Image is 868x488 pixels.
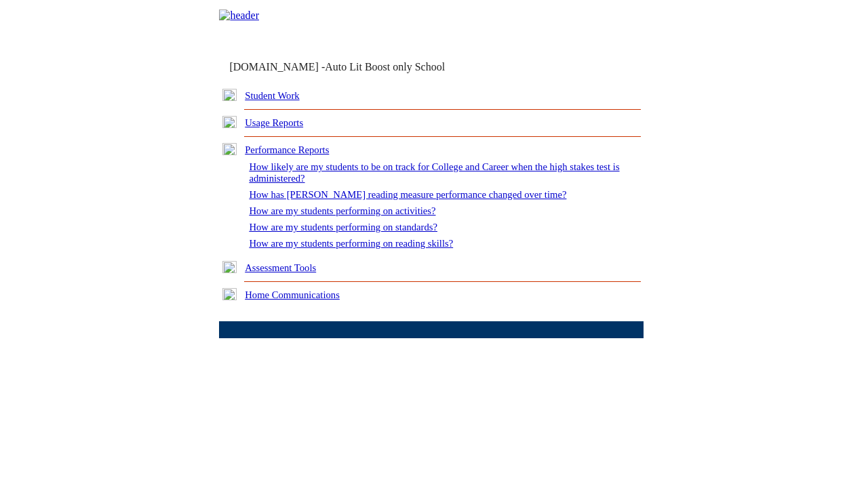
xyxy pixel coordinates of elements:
a: How are my students performing on activities? [249,205,435,216]
img: plus.gif [222,288,237,300]
td: [DOMAIN_NAME] - [229,61,479,73]
a: Assessment Tools [245,262,316,273]
img: minus.gif [222,143,237,155]
a: Home Communications [245,289,340,300]
a: How are my students performing on standards? [249,222,437,232]
img: plus.gif [222,116,237,128]
a: How are my students performing on reading skills? [249,238,453,249]
a: How likely are my students to be on track for College and Career when the high stakes test is adm... [249,161,619,184]
a: Student Work [245,90,299,101]
img: header [219,9,259,22]
a: Usage Reports [245,117,303,128]
img: plus.gif [222,89,237,101]
a: Performance Reports [245,144,329,155]
nobr: Auto Lit Boost only School [325,61,445,73]
img: plus.gif [222,261,237,273]
a: How has [PERSON_NAME] reading measure performance changed over time? [249,189,566,200]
